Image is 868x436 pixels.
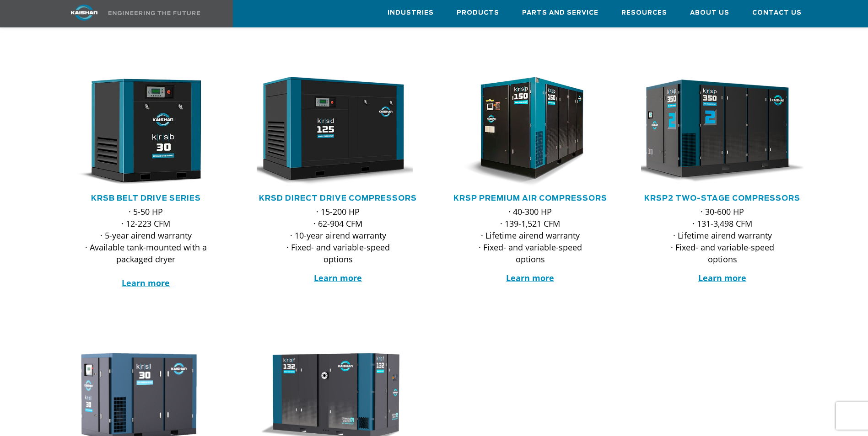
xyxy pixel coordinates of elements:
a: Contact Us [752,0,802,25]
div: krsb30 [65,77,227,186]
a: KRSP Premium Air Compressors [453,195,607,202]
div: krsd125 [257,77,420,186]
img: krsp150 [442,77,605,186]
img: krsd125 [250,77,413,186]
span: About Us [690,8,729,18]
div: krsp150 [449,77,612,186]
span: Industries [388,8,434,18]
p: · 5-50 HP · 12-223 CFM · 5-year airend warranty · Available tank-mounted with a packaged dryer [83,206,209,289]
img: Engineering the future [108,11,200,15]
a: KRSB Belt Drive Series [91,195,201,202]
p: · 40-300 HP · 139-1,521 CFM · Lifetime airend warranty · Fixed- and variable-speed options [467,206,593,265]
span: Resources [621,8,667,18]
span: Contact Us [752,8,802,18]
a: Learn more [698,272,746,283]
a: Learn more [122,277,170,288]
p: · 15-200 HP · 62-904 CFM · 10-year airend warranty · Fixed- and variable-speed options [275,206,401,265]
a: Products [457,0,499,25]
a: Learn more [314,272,362,283]
span: Parts and Service [522,8,598,18]
img: kaishan logo [50,5,119,21]
img: krsp350 [626,71,805,192]
a: About Us [690,0,729,25]
a: Resources [621,0,667,25]
a: Learn more [506,272,554,283]
span: Products [457,8,499,18]
a: Industries [388,0,434,25]
a: KRSP2 Two-Stage Compressors [644,195,800,202]
img: krsb30 [58,77,221,186]
div: krsp350 [641,77,804,186]
a: Parts and Service [522,0,598,25]
a: KRSD Direct Drive Compressors [259,195,417,202]
p: · 30-600 HP · 131-3,498 CFM · Lifetime airend warranty · Fixed- and variable-speed options [659,206,786,265]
